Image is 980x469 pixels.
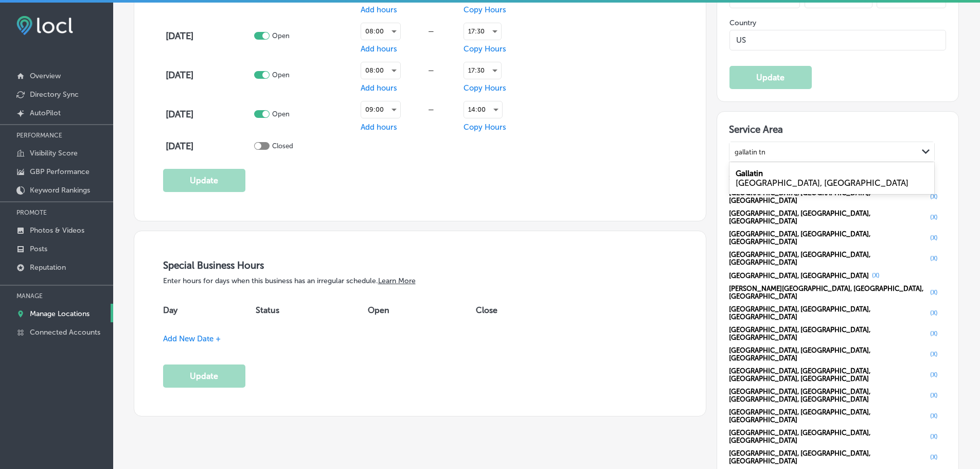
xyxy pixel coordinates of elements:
p: GBP Performance [30,167,90,176]
span: Copy Hours [464,5,506,14]
div: 14:00 [464,101,502,118]
span: [GEOGRAPHIC_DATA], [GEOGRAPHIC_DATA], [GEOGRAPHIC_DATA] [729,429,927,444]
div: — [401,27,461,35]
span: Add hours [361,44,397,54]
span: [GEOGRAPHIC_DATA], [GEOGRAPHIC_DATA], [GEOGRAPHIC_DATA] [729,210,927,225]
div: 17:30 [464,23,501,40]
p: Connected Accounts [30,328,100,337]
span: Add New Date + [163,334,221,343]
p: AutoPilot [30,109,61,117]
h4: [DATE] [166,30,252,42]
button: (X) [927,288,941,297]
span: Add hours [361,123,397,132]
h4: [DATE] [166,109,252,120]
p: Overview [30,72,61,80]
p: Closed [272,142,293,150]
th: Open [368,296,476,324]
th: Close [476,296,548,324]
h4: [DATE] [166,141,252,152]
span: Copy Hours [464,83,506,93]
img: fda3e92497d09a02dc62c9cd864e3231.png [16,16,73,35]
label: Country [729,19,946,27]
p: Open [272,110,290,118]
button: (X) [927,254,941,263]
button: Update [163,169,245,192]
span: [GEOGRAPHIC_DATA], [GEOGRAPHIC_DATA], [GEOGRAPHIC_DATA] [729,251,927,266]
button: (X) [927,371,941,379]
button: (X) [927,391,941,399]
div: 08:00 [361,62,400,79]
span: Copy Hours [464,123,506,132]
span: Add hours [361,83,397,93]
div: — [401,66,461,74]
input: Country [729,30,946,50]
button: (X) [927,350,941,358]
p: Open [272,32,290,40]
th: Status [256,296,368,324]
button: (X) [927,329,941,338]
button: (X) [927,432,941,441]
span: [GEOGRAPHIC_DATA], [GEOGRAPHIC_DATA], [GEOGRAPHIC_DATA] [729,305,927,321]
h3: Special Business Hours [163,259,678,271]
p: Visibility Score [30,149,78,158]
th: Day [163,296,256,324]
button: (X) [869,271,883,280]
span: [GEOGRAPHIC_DATA], [GEOGRAPHIC_DATA], [GEOGRAPHIC_DATA] [729,408,927,424]
p: Photos & Videos [30,226,84,235]
span: [GEOGRAPHIC_DATA], [GEOGRAPHIC_DATA], [GEOGRAPHIC_DATA] [729,230,927,246]
div: TN, USA [736,178,928,188]
span: Add hours [361,5,397,14]
p: Keyword Rankings [30,186,90,195]
button: (X) [927,213,941,221]
button: (X) [927,453,941,461]
div: 17:30 [464,62,501,79]
span: [GEOGRAPHIC_DATA], [GEOGRAPHIC_DATA] [729,272,869,280]
span: [GEOGRAPHIC_DATA], [GEOGRAPHIC_DATA], [GEOGRAPHIC_DATA] [729,346,927,362]
div: — [401,106,461,113]
span: [GEOGRAPHIC_DATA], [GEOGRAPHIC_DATA], [GEOGRAPHIC_DATA] [729,189,927,204]
button: (X) [927,309,941,317]
span: [GEOGRAPHIC_DATA], [GEOGRAPHIC_DATA], [GEOGRAPHIC_DATA] [729,449,927,465]
div: 09:00 [361,101,400,118]
p: Manage Locations [30,309,90,318]
span: [GEOGRAPHIC_DATA], [GEOGRAPHIC_DATA], [GEOGRAPHIC_DATA] [729,326,927,341]
p: Open [272,71,290,79]
button: (X) [927,193,941,201]
h4: [DATE] [166,70,252,81]
span: [PERSON_NAME][GEOGRAPHIC_DATA], [GEOGRAPHIC_DATA], [GEOGRAPHIC_DATA] [729,285,927,300]
a: Learn More [378,276,416,285]
button: Update [163,364,245,388]
span: Copy Hours [464,44,506,54]
p: Directory Sync [30,90,79,99]
div: 08:00 [361,23,400,40]
button: Update [729,66,812,89]
span: [GEOGRAPHIC_DATA], [GEOGRAPHIC_DATA], [GEOGRAPHIC_DATA], [GEOGRAPHIC_DATA] [729,388,927,403]
p: Reputation [30,263,66,272]
span: [GEOGRAPHIC_DATA], [GEOGRAPHIC_DATA], [GEOGRAPHIC_DATA], [GEOGRAPHIC_DATA] [729,367,927,383]
p: Enter hours for days when this business has an irregular schedule. [163,276,678,285]
label: Gallatin [736,169,763,178]
button: (X) [927,234,941,242]
button: (X) [927,412,941,420]
h3: Service Area [729,124,946,139]
span: Selected Service Area(s) [729,174,801,182]
p: Posts [30,245,47,253]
